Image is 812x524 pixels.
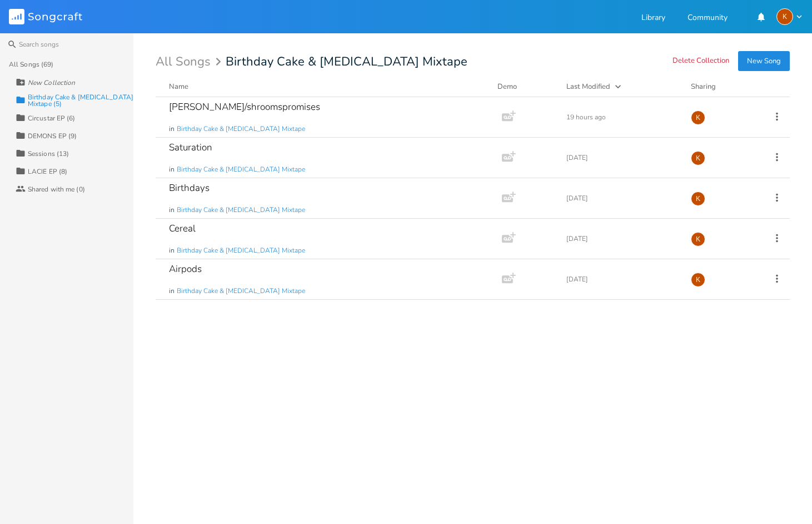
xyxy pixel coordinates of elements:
button: New Song [738,51,790,71]
div: [DATE] [566,235,678,242]
div: Kat [691,192,705,206]
div: Sharing [691,81,758,92]
a: Community [688,14,728,23]
div: Circustar EP (6) [28,115,76,122]
div: Name [169,82,188,92]
span: in [169,205,175,215]
div: All Songs (69) [9,61,53,68]
div: DEMONS EP (9) [28,133,77,139]
div: All Songs [156,57,225,67]
span: Birthday Cake & [MEDICAL_DATA] Mixtape [177,246,305,255]
div: [PERSON_NAME]/shroomspromises [169,102,320,112]
span: Birthday Cake & [MEDICAL_DATA] Mixtape [226,56,467,68]
div: Sessions (13) [28,150,69,157]
span: in [169,286,175,296]
button: Last Modified [566,81,678,92]
span: Birthday Cake & [MEDICAL_DATA] Mixtape [177,165,305,174]
button: K [776,8,803,25]
a: Library [641,14,665,23]
div: Kat [691,151,705,165]
div: 19 hours ago [566,114,678,120]
div: Birthday Cake & [MEDICAL_DATA] Mixtape (5) [28,94,133,107]
div: Kat [691,110,705,125]
div: LACIE EP (8) [28,168,67,175]
span: in [169,165,175,174]
div: Cereal [169,224,196,233]
span: Birthday Cake & [MEDICAL_DATA] Mixtape [177,205,305,215]
span: in [169,124,175,134]
span: Birthday Cake & [MEDICAL_DATA] Mixtape [177,124,305,134]
div: Kat [776,8,793,25]
div: [DATE] [566,276,678,283]
div: Birthdays [169,183,210,193]
div: Saturation [169,143,212,152]
div: Airpods [169,264,202,274]
div: Shared with me (0) [28,186,85,193]
div: Demo [497,81,553,92]
div: Last Modified [566,82,610,92]
div: Kat [691,273,705,287]
div: New Collection [28,79,75,86]
span: Birthday Cake & [MEDICAL_DATA] Mixtape [177,286,305,296]
div: [DATE] [566,195,678,201]
div: [DATE] [566,154,678,161]
button: Delete Collection [672,57,729,66]
button: Name [169,81,484,92]
div: Kat [691,232,705,246]
span: in [169,246,175,255]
